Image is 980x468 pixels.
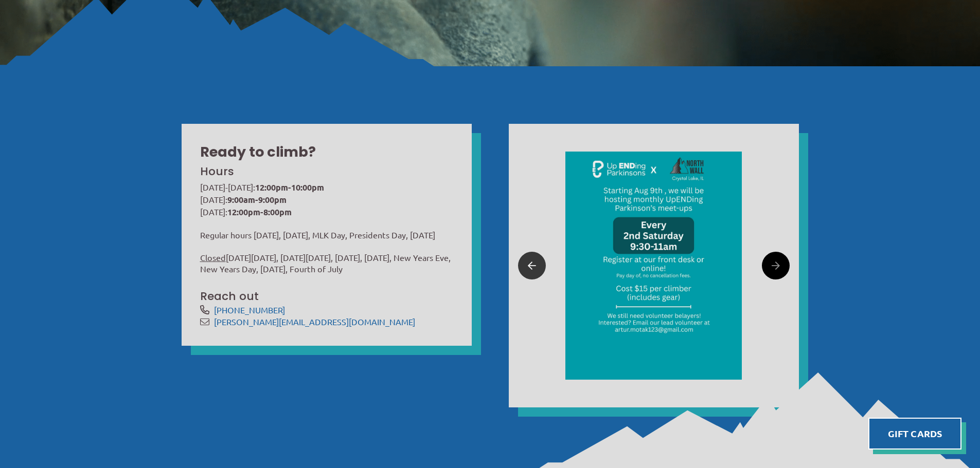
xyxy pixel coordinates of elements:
[227,207,292,217] strong: 12:00pm-8:00pm
[200,252,226,263] span: Closed
[214,316,415,327] a: [PERSON_NAME][EMAIL_ADDRESS][DOMAIN_NAME]
[200,289,453,304] h3: Reach out
[200,164,451,179] h3: Hours
[214,305,285,315] a: [PHONE_NUMBER]
[200,181,453,218] p: [DATE]-[DATE]: [DATE]: [DATE]:
[200,252,453,275] p: [DATE][DATE], [DATE][DATE], [DATE], [DATE], New Years Eve, New Years Day, [DATE], Fourth of July
[565,152,742,380] img: Image
[255,182,324,193] strong: 12:00pm-10:00pm
[200,229,453,241] p: Regular hours [DATE], [DATE], MLK Day, Presidents Day, [DATE]
[227,194,287,205] strong: 9:00am-9:00pm
[200,142,453,162] h2: Ready to climb?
